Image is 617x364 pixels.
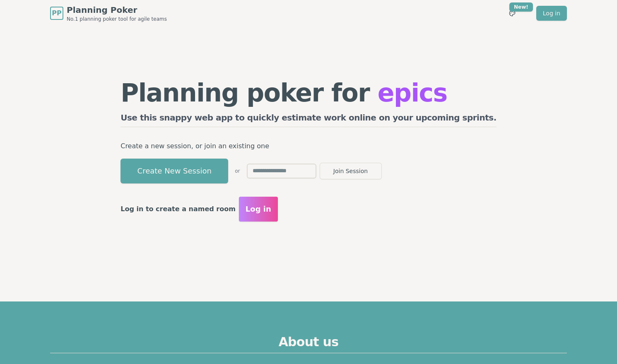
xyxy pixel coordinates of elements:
[239,197,278,222] button: Log in
[536,6,567,21] a: Log in
[121,80,496,105] h1: Planning poker for
[121,112,496,127] h2: Use this snappy web app to quickly estimate work online on your upcoming sprints.
[320,163,382,179] button: Join Session
[67,4,167,16] span: Planning Poker
[505,6,520,21] button: New!
[509,2,533,12] div: New!
[121,140,496,152] p: Create a new session, or join an existing one
[121,159,228,183] button: Create New Session
[52,8,61,18] span: PP
[378,78,447,107] span: epics
[67,16,167,22] span: No.1 planning poker tool for agile teams
[121,203,236,215] p: Log in to create a named room
[246,203,271,215] span: Log in
[235,168,240,174] span: or
[50,335,567,353] h2: About us
[50,4,167,22] a: PPPlanning PokerNo.1 planning poker tool for agile teams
